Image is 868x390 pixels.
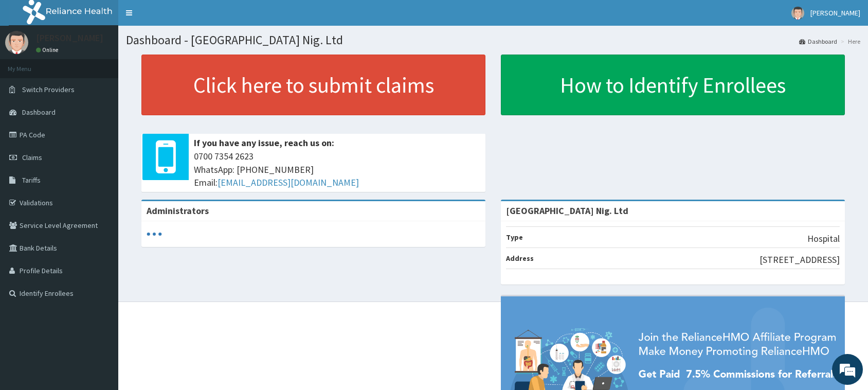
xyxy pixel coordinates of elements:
span: Tariffs [22,175,41,185]
li: Here [838,37,860,46]
a: Click here to submit claims [141,55,485,115]
a: [EMAIL_ADDRESS][DOMAIN_NAME] [218,176,359,188]
img: User Image [5,31,28,54]
p: Hospital [807,232,840,245]
b: If you have any issue, reach us on: [194,137,334,149]
a: How to Identify Enrollees [501,55,845,115]
span: Claims [22,153,42,162]
span: Switch Providers [22,85,75,94]
h1: Dashboard - [GEOGRAPHIC_DATA] Nig. Ltd [126,33,860,47]
span: Dashboard [22,108,56,117]
a: Online [36,46,61,54]
b: Type [506,233,523,242]
span: 0700 7354 2623 WhatsApp: [PHONE_NUMBER] Email: [194,150,480,189]
strong: [GEOGRAPHIC_DATA] Nig. Ltd [506,205,628,217]
p: [PERSON_NAME] [36,33,103,43]
a: Dashboard [799,37,837,46]
span: [PERSON_NAME] [810,8,860,17]
img: User Image [791,7,804,20]
b: Administrators [147,205,209,217]
p: [STREET_ADDRESS] [759,253,840,267]
b: Address [506,254,534,263]
svg: audio-loading [147,226,162,242]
